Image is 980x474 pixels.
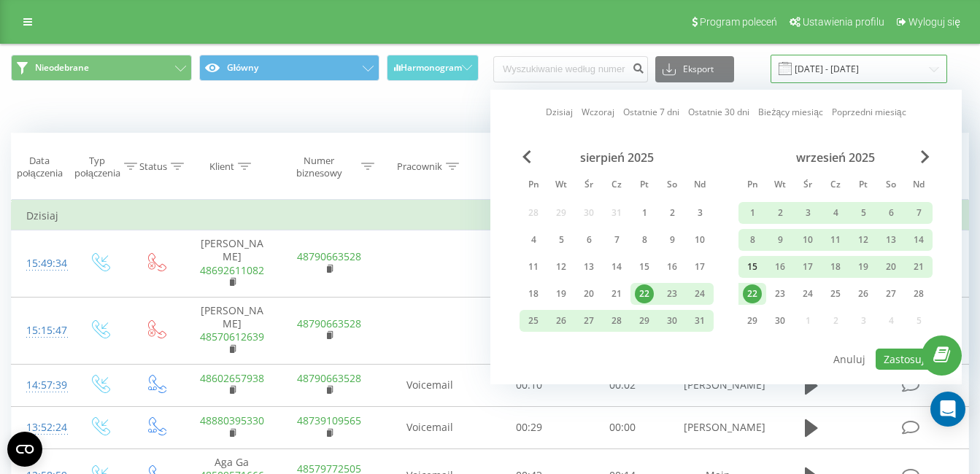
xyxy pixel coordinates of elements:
[766,256,794,278] div: wt 16 wrz 2025
[686,256,714,278] div: ndz 17 sie 2025
[547,283,575,305] div: wt 19 sie 2025
[520,310,547,332] div: pon 25 sie 2025
[552,311,571,330] div: 26
[881,257,900,276] div: 20
[607,284,626,303] div: 21
[686,283,714,305] div: ndz 24 sie 2025
[854,203,873,222] div: 5
[378,364,482,406] td: Voicemail
[12,201,969,230] td: Dzisiaj
[606,175,628,197] abbr: czwartek
[854,284,873,303] div: 26
[771,230,790,249] div: 9
[743,284,762,303] div: 22
[909,230,928,249] div: 14
[743,203,762,222] div: 1
[798,284,817,303] div: 24
[738,310,766,332] div: pon 29 wrz 2025
[881,203,900,222] div: 6
[635,203,654,222] div: 1
[663,203,682,222] div: 2
[520,150,714,165] div: sierpień 2025
[635,284,654,303] div: 22
[877,256,905,278] div: sob 20 wrz 2025
[905,202,933,224] div: ndz 7 wrz 2025
[630,202,658,224] div: pt 1 sie 2025
[686,310,714,332] div: ndz 31 sie 2025
[690,230,709,249] div: 10
[766,310,794,332] div: wt 30 wrz 2025
[200,330,264,343] a: 48570612639
[633,175,655,197] abbr: piątek
[825,349,873,370] button: Anuluj
[658,310,686,332] div: sob 30 sie 2025
[832,105,906,119] a: Poprzedni miesiąc
[607,230,626,249] div: 7
[881,284,900,303] div: 27
[686,202,714,224] div: ndz 3 sie 2025
[630,229,658,251] div: pt 8 sie 2025
[26,371,56,400] div: 14:57:39
[520,256,547,278] div: pon 11 sie 2025
[603,229,630,251] div: czw 7 sie 2025
[630,310,658,332] div: pt 29 sie 2025
[877,229,905,251] div: sob 13 wrz 2025
[690,257,709,276] div: 17
[876,349,933,370] button: Zastosuj
[794,256,822,278] div: śr 17 wrz 2025
[881,230,900,249] div: 13
[766,202,794,224] div: wt 2 wrz 2025
[798,203,817,222] div: 3
[7,432,42,467] button: Open CMP widget
[522,175,544,197] abbr: poniedziałek
[183,230,280,298] td: [PERSON_NAME]
[297,413,361,427] a: 48739109565
[603,283,630,305] div: czw 21 sie 2025
[690,203,709,222] div: 3
[798,230,817,249] div: 10
[686,229,714,251] div: ndz 10 sie 2025
[663,311,682,330] div: 30
[905,283,933,305] div: ndz 28 wrz 2025
[738,283,766,305] div: pon 22 wrz 2025
[520,283,547,305] div: pon 18 sie 2025
[482,406,576,448] td: 00:29
[766,229,794,251] div: wt 9 wrz 2025
[877,202,905,224] div: sob 6 wrz 2025
[297,249,361,263] a: 48790663528
[397,160,442,173] div: Pracownik
[766,283,794,305] div: wt 23 wrz 2025
[550,175,572,197] abbr: wtorek
[297,316,361,330] a: 48790663528
[547,310,575,332] div: wt 26 sie 2025
[578,175,600,197] abbr: środa
[689,175,711,197] abbr: niedziela
[607,311,626,330] div: 28
[798,257,817,276] div: 17
[822,283,849,305] div: czw 25 wrz 2025
[822,256,849,278] div: czw 18 wrz 2025
[771,311,790,330] div: 30
[771,284,790,303] div: 23
[854,230,873,249] div: 12
[524,257,543,276] div: 11
[12,155,67,179] div: Data połączenia
[658,283,686,305] div: sob 23 sie 2025
[794,202,822,224] div: śr 3 wrz 2025
[547,256,575,278] div: wt 12 sie 2025
[183,298,280,365] td: [PERSON_NAME]
[822,202,849,224] div: czw 4 wrz 2025
[738,202,766,224] div: pon 1 wrz 2025
[200,371,264,385] a: 48602657938
[769,175,791,197] abbr: wtorek
[579,284,598,303] div: 20
[663,230,682,249] div: 9
[743,257,762,276] div: 15
[493,56,648,82] input: Wyszukiwanie według numeru
[575,310,603,332] div: śr 27 sie 2025
[743,230,762,249] div: 8
[669,406,766,448] td: [PERSON_NAME]
[803,16,884,28] span: Ustawienia profilu
[575,283,603,305] div: śr 20 sie 2025
[579,311,598,330] div: 27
